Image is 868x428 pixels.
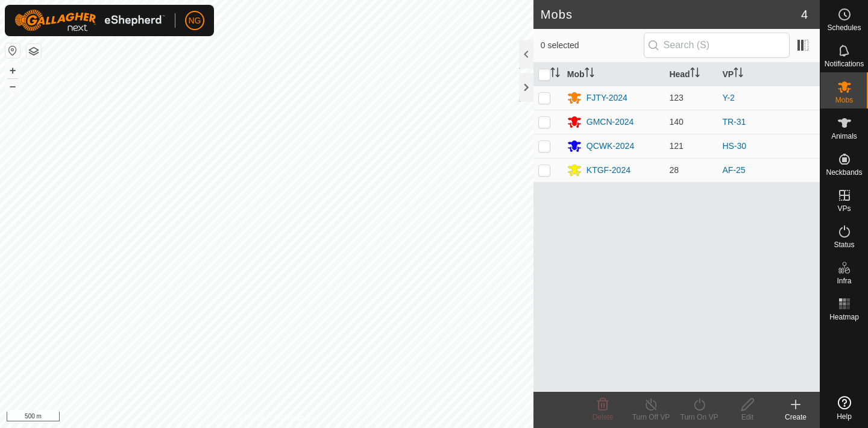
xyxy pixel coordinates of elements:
[14,10,165,31] img: Gallagher Logo
[829,313,859,321] span: Heatmap
[837,205,851,212] span: VPs
[825,60,864,68] span: Notifications
[772,412,820,423] div: Create
[722,141,746,151] a: HS-30
[820,391,868,425] a: Help
[675,412,723,423] div: Turn On VP
[585,69,594,79] p-sorticon: Activate to sort
[834,241,854,248] span: Status
[550,69,560,79] p-sorticon: Activate to sort
[587,116,634,128] div: GMCN-2024
[827,24,861,31] span: Schedules
[219,412,264,423] a: Privacy Policy
[562,63,665,86] th: Mob
[831,133,857,140] span: Animals
[587,164,631,177] div: KTGF-2024
[189,14,201,27] span: NG
[826,169,862,176] span: Neckbands
[627,412,675,423] div: Turn Off VP
[644,33,790,58] input: Search (S)
[587,92,627,104] div: FJTY-2024
[669,141,683,151] span: 121
[27,44,41,58] button: Map Layers
[837,413,852,420] span: Help
[541,39,644,52] span: 0 selected
[835,96,853,104] span: Mobs
[722,93,735,102] a: Y-2
[722,117,746,127] a: TR-31
[541,7,801,22] h2: Mobs
[723,412,772,423] div: Edit
[837,277,851,285] span: Infra
[669,165,679,175] span: 28
[593,413,614,421] span: Delete
[664,63,717,86] th: Head
[669,93,683,102] span: 123
[587,140,634,153] div: QCWK-2024
[722,165,745,175] a: AF-25
[690,69,700,79] p-sorticon: Activate to sort
[734,69,743,79] p-sorticon: Activate to sort
[5,43,20,58] button: Reset Map
[5,79,20,93] button: –
[669,117,683,127] span: 140
[278,412,314,423] a: Contact Us
[717,63,820,86] th: VP
[5,63,20,78] button: +
[801,5,808,24] span: 4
